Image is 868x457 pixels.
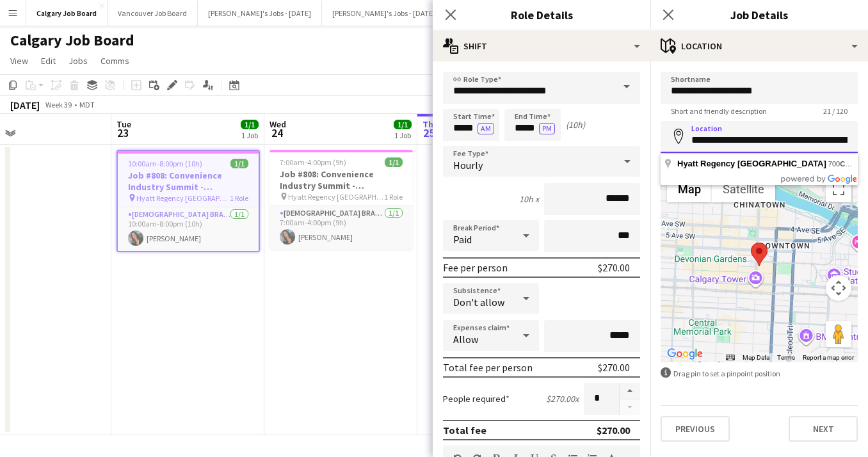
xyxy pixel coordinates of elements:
div: Shift [433,31,650,61]
app-job-card: 7:00am-4:00pm (9h)1/1Job #808: Convenience Industry Summit - [GEOGRAPHIC_DATA] Hyatt Regency [GEO... [269,150,413,250]
app-job-card: 10:00am-8:00pm (10h)1/1Job #808: Convenience Industry Summit - [GEOGRAPHIC_DATA] Hyatt Regency [G... [117,150,260,252]
button: Show street map [667,177,712,202]
h3: Job #808: Convenience Industry Summit - [GEOGRAPHIC_DATA] [269,168,413,191]
div: Location [650,31,868,61]
button: Increase [620,383,640,399]
span: 1 Role [384,192,403,202]
span: Thu [422,118,438,130]
div: Total fee [443,424,486,437]
span: 1 Role [230,193,248,203]
button: Calgary Job Board [26,1,108,26]
span: Paid [453,233,472,246]
span: Wed [269,118,286,130]
div: MDT [79,100,95,109]
span: View [10,55,28,67]
button: [PERSON_NAME]'s Jobs - [DATE] [322,1,446,26]
button: [PERSON_NAME]'s Jobs - [DATE] [198,1,322,26]
button: Toggle fullscreen view [826,177,851,202]
app-card-role: [DEMOGRAPHIC_DATA] Brand Ambassador1/110:00am-8:00pm (10h)[PERSON_NAME] [118,207,259,251]
span: Allow [453,333,478,346]
label: People required [443,393,510,405]
img: Google [664,346,706,362]
div: $270.00 [598,361,630,374]
div: 10h x [519,193,539,205]
h3: Role Details [433,6,650,23]
h1: Calgary Job Board [10,31,134,50]
div: $270.00 [598,261,630,274]
div: $270.00 x [546,393,579,405]
span: Comms [100,55,129,67]
app-card-role: [DEMOGRAPHIC_DATA] Brand Ambassador1/17:00am-4:00pm (9h)[PERSON_NAME] [269,206,413,250]
a: Terms (opens in new tab) [777,354,795,361]
span: Hourly [453,159,483,172]
a: Jobs [63,52,93,69]
span: Jobs [68,55,88,67]
a: Open this area in Google Maps (opens a new window) [664,346,706,362]
button: Map Data [743,353,769,362]
span: 1/1 [241,120,259,129]
span: 10:00am-8:00pm (10h) [128,159,202,168]
button: Next [789,416,858,442]
span: 7:00am-4:00pm (9h) [280,157,346,167]
div: Drag pin to set a pinpoint position [661,367,858,380]
button: Map camera controls [826,275,851,301]
h3: Job #808: Convenience Industry Summit - [GEOGRAPHIC_DATA] [118,170,259,193]
span: 21 / 120 [813,106,858,116]
span: 1/1 [394,120,412,129]
div: 1 Job [241,131,258,140]
span: Week 39 [42,100,74,109]
button: Vancouver Job Board [108,1,198,26]
span: Hyatt Regency [GEOGRAPHIC_DATA] [288,192,384,202]
span: 1/1 [385,157,403,167]
span: Don't allow [453,296,504,309]
a: View [5,52,33,69]
button: Previous [661,416,730,442]
span: 24 [268,125,286,140]
a: Comms [95,52,134,69]
button: Drag Pegman onto the map to open Street View [826,321,851,347]
span: Hyatt Regency [GEOGRAPHIC_DATA] [677,159,826,168]
div: $270.00 [597,424,630,437]
span: Hyatt Regency [GEOGRAPHIC_DATA] [136,193,230,203]
a: Edit [36,52,61,69]
button: Keyboard shortcuts [726,353,735,362]
span: Short and friendly description [661,106,777,116]
span: 1/1 [230,159,248,168]
span: Edit [41,55,56,67]
button: PM [539,123,555,134]
span: 23 [115,125,131,140]
div: [DATE] [10,99,40,111]
a: Report a map error [803,354,854,361]
h3: Job Details [650,6,868,23]
span: Tue [117,118,131,130]
div: 1 Job [394,131,411,140]
div: (10h) [566,119,585,131]
div: Fee per person [443,261,508,274]
div: Total fee per person [443,361,533,374]
button: Show satellite imagery [712,177,775,202]
button: AM [478,123,494,134]
span: 25 [421,125,438,140]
